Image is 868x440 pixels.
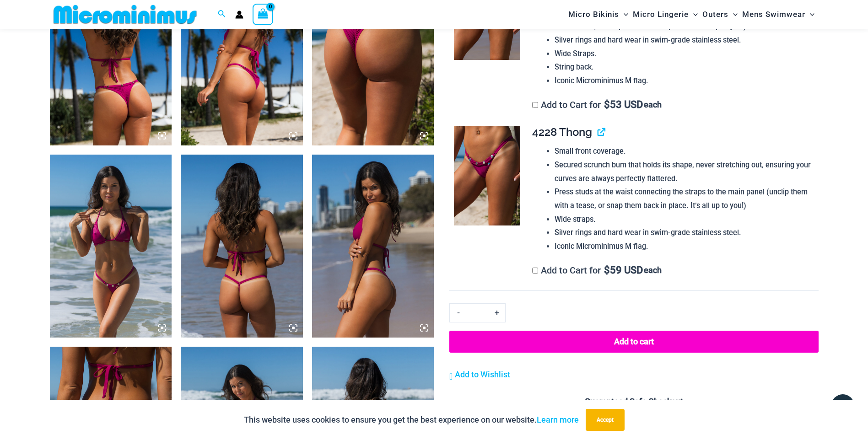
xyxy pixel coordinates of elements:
li: Secured scrunch bum that holds its shape, never stretching out, ensuring your curves are always p... [555,158,811,185]
span: Menu Toggle [805,3,814,26]
li: Silver rings and hard wear in swim-grade stainless steel. [555,33,811,47]
span: Menu Toggle [728,3,738,26]
span: 53 USD [604,100,643,109]
a: Account icon link [235,11,243,19]
span: Micro Lingerie [633,3,689,26]
p: This website uses cookies to ensure you get the best experience on our website. [244,413,579,427]
img: MM SHOP LOGO FLAT [50,4,200,25]
a: Mens SwimwearMenu ToggleMenu Toggle [740,3,817,26]
li: Small front coverage. [555,145,811,158]
span: Add to Wishlist [455,370,510,379]
a: - [449,303,467,322]
img: Tight Rope Pink 319 Top 4212 Micro [312,155,434,338]
span: 59 USD [604,266,643,275]
span: each [644,100,662,109]
a: + [488,303,506,322]
label: Add to Cart for [532,99,662,110]
a: Micro BikinisMenu ToggleMenu Toggle [566,3,631,26]
li: Silver rings and hard wear in swim-grade stainless steel. [555,226,811,240]
a: Micro LingerieMenu ToggleMenu Toggle [631,3,700,26]
img: Tight Rope Pink 319 Top 4212 Micro [50,155,172,338]
input: Add to Cart for$59 USD each [532,268,538,274]
span: 4228 Thong [532,125,592,139]
nav: Site Navigation [565,1,819,27]
span: Micro Bikinis [568,3,619,26]
span: Mens Swimwear [742,3,805,26]
span: Outers [702,3,728,26]
li: Iconic Microminimus M flag. [555,240,811,253]
span: $ [604,264,610,276]
img: Tight Rope Pink 319 Top 4212 Micro [181,155,303,338]
input: Product quantity [467,303,488,322]
a: Search icon link [218,9,226,20]
button: Add to cart [449,331,818,353]
label: Add to Cart for [532,265,662,276]
a: OutersMenu ToggleMenu Toggle [700,3,740,26]
span: $ [604,99,610,110]
input: Add to Cart for$53 USD each [532,102,538,108]
span: Menu Toggle [619,3,628,26]
li: Wide Straps. [555,47,811,61]
li: String back. [555,60,811,74]
button: Accept [586,409,625,431]
li: Press studs at the waist connecting the straps to the main panel (unclip them with a tease, or sn... [555,185,811,212]
img: Tight Rope Pink 4228 Thong [454,126,520,225]
li: Iconic Microminimus M flag. [555,74,811,88]
legend: Guaranteed Safe Checkout [581,395,687,408]
li: Wide straps. [555,213,811,226]
a: Learn more [537,415,579,424]
a: Add to Wishlist [449,368,510,381]
span: Menu Toggle [689,3,698,26]
span: each [644,266,662,275]
a: View Shopping Cart, empty [253,4,274,25]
